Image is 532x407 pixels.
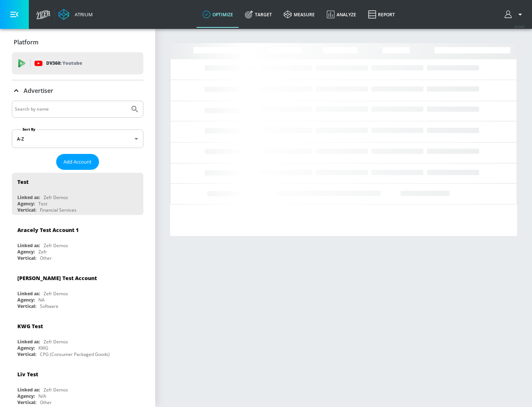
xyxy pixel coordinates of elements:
[62,59,82,67] p: Youtube
[40,351,110,357] div: CPG (Consumer Packaged Goods)
[362,1,401,28] a: Report
[12,221,143,263] div: Aracely Test Account 1Linked as:Zefr DemosAgency:ZefrVertical:Other
[17,399,36,406] div: Vertical:
[40,255,52,261] div: Other
[197,1,239,28] a: optimize
[321,1,362,28] a: Analyze
[40,303,58,309] div: Software
[12,269,143,311] div: [PERSON_NAME] Test AccountLinked as:Zefr DemosAgency:NAVertical:Software
[12,52,143,74] div: DV360: Youtube
[44,387,68,393] div: Zefr Demos
[17,371,38,378] div: Liv Test
[56,154,99,170] button: Add Account
[514,24,525,28] span: v 4.24.0
[17,290,40,297] div: Linked as:
[44,242,68,249] div: Zefr Demos
[12,129,143,148] div: A-Z
[17,201,35,207] div: Agency:
[17,194,40,201] div: Linked as:
[17,255,36,261] div: Vertical:
[12,173,143,215] div: TestLinked as:Zefr DemosAgency:TestVertical:Financial Services
[38,393,46,399] div: N/A
[17,303,36,309] div: Vertical:
[17,387,40,393] div: Linked as:
[44,194,68,201] div: Zefr Demos
[72,11,93,18] div: Atrium
[38,297,45,303] div: NA
[44,339,68,345] div: Zefr Demos
[17,226,79,233] div: Aracely Test Account 1
[17,351,36,357] div: Vertical:
[40,207,76,213] div: Financial Services
[40,399,52,406] div: Other
[17,297,35,303] div: Agency:
[44,290,68,297] div: Zefr Demos
[38,201,47,207] div: Test
[17,393,35,399] div: Agency:
[46,59,82,67] p: DV360:
[17,339,40,345] div: Linked as:
[17,207,36,213] div: Vertical:
[17,178,28,185] div: Test
[15,104,127,114] input: Search by name
[12,80,143,101] div: Advertiser
[21,127,37,132] label: Sort By
[38,345,48,351] div: KWG
[17,345,35,351] div: Agency:
[17,323,43,330] div: KWG Test
[17,275,97,282] div: [PERSON_NAME] Test Account
[14,38,38,46] p: Platform
[58,9,93,20] a: Atrium
[38,249,47,255] div: Zefr
[17,249,35,255] div: Agency:
[12,317,143,359] div: KWG TestLinked as:Zefr DemosAgency:KWGVertical:CPG (Consumer Packaged Goods)
[17,242,40,249] div: Linked as:
[64,158,92,166] span: Add Account
[12,32,143,53] div: Platform
[239,1,278,28] a: Target
[278,1,321,28] a: measure
[24,87,53,95] p: Advertiser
